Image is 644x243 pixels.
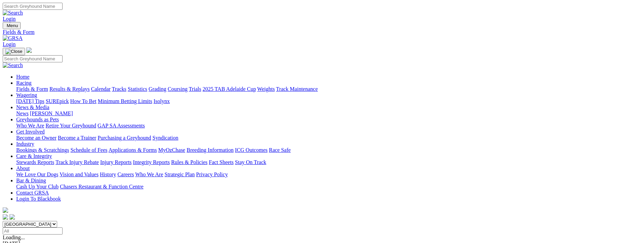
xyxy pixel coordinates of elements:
a: About [16,165,30,171]
div: Bar & Dining [16,184,641,190]
a: Track Maintenance [276,86,318,92]
a: Calendar [91,86,111,92]
a: ICG Outcomes [235,147,267,153]
a: SUREpick [46,98,69,104]
a: Trials [189,86,201,92]
img: Search [3,62,23,68]
a: Who We Are [135,171,163,177]
a: [PERSON_NAME] [30,110,73,116]
a: Retire Your Greyhound [46,123,96,128]
a: Login [3,41,16,47]
a: Grading [149,86,166,92]
a: Industry [16,141,34,147]
a: Fields & Form [16,86,48,92]
div: News & Media [16,110,641,117]
a: Schedule of Fees [70,147,107,153]
div: Greyhounds as Pets [16,123,641,129]
a: Vision and Values [59,171,98,177]
img: Search [3,10,23,16]
div: Get Involved [16,135,641,141]
a: Coursing [168,86,188,92]
span: Menu [7,23,18,28]
a: Home [16,74,29,80]
a: Fact Sheets [209,159,234,165]
div: Care & Integrity [16,159,641,165]
a: How To Bet [70,98,97,104]
a: Who We Are [16,123,44,128]
a: Tracks [112,86,126,92]
a: Care & Integrity [16,153,52,159]
a: Stewards Reports [16,159,54,165]
a: Fields & Form [3,29,641,35]
a: Greyhounds as Pets [16,117,59,122]
a: Purchasing a Greyhound [98,135,151,141]
a: MyOzChase [158,147,185,153]
a: Track Injury Rebate [55,159,99,165]
input: Search [3,55,63,62]
a: News [16,110,28,116]
img: GRSA [3,35,23,41]
span: Loading... [3,235,25,240]
a: Bar & Dining [16,178,46,183]
a: 2025 TAB Adelaide Cup [202,86,256,92]
div: Racing [16,86,641,92]
a: Strategic Plan [165,171,195,177]
input: Select date [3,227,63,235]
img: logo-grsa-white.png [26,47,32,53]
a: Integrity Reports [133,159,170,165]
button: Toggle navigation [3,48,25,55]
div: Wagering [16,98,641,104]
a: Minimum Betting Limits [98,98,152,104]
input: Search [3,3,63,10]
a: Isolynx [153,98,170,104]
img: twitter.svg [9,214,15,220]
a: Wagering [16,92,37,98]
a: Get Involved [16,129,45,135]
a: Become a Trainer [58,135,96,141]
a: Stay On Track [235,159,266,165]
img: facebook.svg [3,214,8,220]
a: Chasers Restaurant & Function Centre [60,184,143,189]
a: Contact GRSA [16,190,49,196]
a: Cash Up Your Club [16,184,58,189]
a: Login To Blackbook [16,196,61,202]
a: Careers [117,171,134,177]
a: Bookings & Scratchings [16,147,69,153]
a: Login [3,16,16,22]
div: About [16,171,641,178]
a: Weights [257,86,275,92]
div: Industry [16,147,641,153]
a: Become an Owner [16,135,56,141]
a: Syndication [152,135,178,141]
a: Statistics [128,86,147,92]
a: Privacy Policy [196,171,228,177]
a: Race Safe [269,147,290,153]
a: News & Media [16,104,49,110]
a: GAP SA Assessments [98,123,145,128]
button: Toggle navigation [3,22,21,29]
a: History [100,171,116,177]
a: Results & Replays [49,86,90,92]
a: We Love Our Dogs [16,171,58,177]
a: Breeding Information [187,147,234,153]
a: Racing [16,80,31,86]
a: [DATE] Tips [16,98,44,104]
a: Rules & Policies [171,159,208,165]
img: logo-grsa-white.png [3,207,8,213]
img: Close [5,49,22,54]
a: Applications & Forms [109,147,157,153]
a: Injury Reports [100,159,132,165]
